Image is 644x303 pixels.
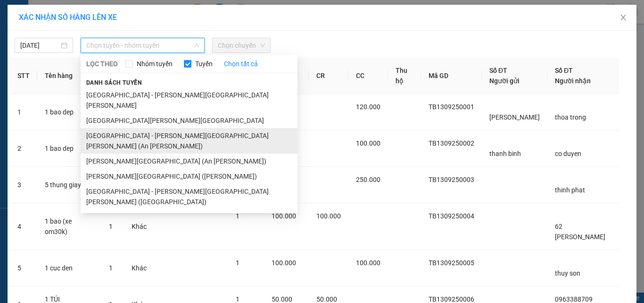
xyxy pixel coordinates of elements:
[489,150,521,157] span: thanh binh
[10,94,37,130] td: 1
[236,295,239,303] span: 1
[555,113,586,121] span: thoa trong
[489,77,520,85] span: Người gửi
[81,184,297,209] li: [GEOGRAPHIC_DATA] - [PERSON_NAME][GEOGRAPHIC_DATA][PERSON_NAME] ([GEOGRAPHIC_DATA])
[555,269,580,277] span: thuy son
[17,54,90,63] span: VP [PERSON_NAME] -
[10,130,37,167] td: 2
[316,212,341,220] span: 100.000
[421,58,482,94] th: Mã GD
[429,139,474,147] span: TB1309250002
[86,59,118,69] span: LỌC THEO
[236,212,239,220] span: 1
[429,259,474,267] span: TB1309250005
[86,38,199,52] span: Chọn tuyến - nhóm tuyến
[489,67,507,74] span: Số ĐT
[4,66,84,84] span: VP Công Ty -
[124,250,154,286] td: Khác
[555,295,593,303] span: 0963388709
[429,103,474,111] span: TB1309250001
[555,150,581,157] span: co duyen
[388,58,421,94] th: Thu hộ
[37,167,101,203] td: 5 thung giay
[81,78,148,87] span: Danh sách tuyến
[81,154,297,169] li: [PERSON_NAME][GEOGRAPHIC_DATA] (An [PERSON_NAME])
[20,40,59,51] input: 13/09/2025
[348,58,388,94] th: CC
[429,212,474,220] span: TB1309250004
[272,259,296,267] span: 100.000
[356,103,380,111] span: 120.000
[429,295,474,303] span: TB1309250006
[37,250,101,286] td: 1 cuc den
[555,186,585,194] span: thinh phat
[356,259,380,267] span: 100.000
[619,14,627,21] span: close
[272,212,296,220] span: 100.000
[4,54,17,63] span: Gửi:
[81,87,297,113] li: [GEOGRAPHIC_DATA] - [PERSON_NAME][GEOGRAPHIC_DATA][PERSON_NAME]
[429,176,474,183] span: TB1309250003
[236,259,239,267] span: 1
[33,33,132,51] span: 085 88 555 88
[81,113,297,128] li: [GEOGRAPHIC_DATA][PERSON_NAME][GEOGRAPHIC_DATA]
[37,94,101,130] td: 1 bao dep
[555,223,605,241] span: 62 [PERSON_NAME]
[4,7,32,50] img: logo
[610,5,636,31] button: Close
[4,66,84,84] span: Nhận:
[109,264,113,272] span: 1
[555,67,573,74] span: Số ĐT
[81,128,297,154] li: [GEOGRAPHIC_DATA] - [PERSON_NAME][GEOGRAPHIC_DATA][PERSON_NAME] (An [PERSON_NAME])
[33,5,128,32] strong: CÔNG TY CP BÌNH TÂM
[191,59,216,69] span: Tuyến
[19,13,117,22] span: XÁC NHẬN SỐ HÀNG LÊN XE
[37,130,101,167] td: 1 bao dep
[218,38,265,52] span: Chọn chuyến
[33,33,132,51] span: VP Tân Bình ĐT:
[356,139,380,147] span: 100.000
[10,250,37,286] td: 5
[194,43,199,48] span: down
[81,169,297,184] li: [PERSON_NAME][GEOGRAPHIC_DATA] ([PERSON_NAME])
[224,59,258,69] a: Chọn tất cả
[316,295,337,303] span: 50.000
[10,203,37,250] td: 4
[37,203,101,250] td: 1 bao (xe om30k)
[10,58,37,94] th: STT
[109,223,113,230] span: 1
[124,203,154,250] td: Khác
[356,176,380,183] span: 250.000
[489,113,540,121] span: [PERSON_NAME]
[555,77,591,85] span: Người nhận
[10,167,37,203] td: 3
[309,58,348,94] th: CR
[272,295,292,303] span: 50.000
[133,59,176,69] span: Nhóm tuyến
[37,58,101,94] th: Tên hàng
